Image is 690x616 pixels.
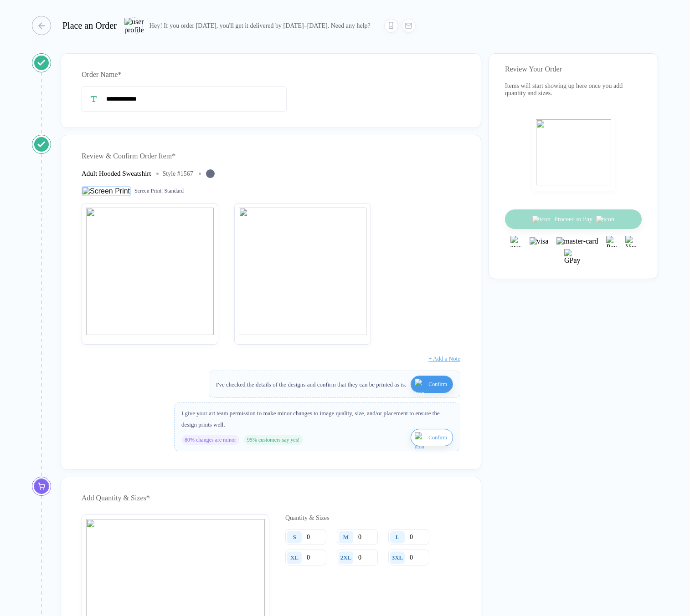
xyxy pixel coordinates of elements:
div: M [343,534,349,541]
div: Add Quantity & Sizes [82,491,460,505]
div: Hey! If you order [DATE], you'll get it delivered by [DATE]–[DATE]. Need any help? [149,22,371,30]
div: I give your art team permission to make minor changes to image quality, size, and/or placement to... [181,407,453,430]
div: Review & Confirm Order Item [82,149,460,163]
div: Items will start showing up here once you add quantity and sizes. [505,82,642,97]
img: image_error.svg [239,208,366,335]
img: GPay [564,249,582,267]
img: master-card [556,237,598,245]
div: Place an Order [62,20,117,31]
div: 80% changes are minor [181,435,239,445]
div: L [396,534,400,541]
img: Paypal [606,236,617,247]
span: + Add a Note [428,355,460,362]
img: express [510,236,521,247]
img: visa [530,237,549,245]
div: I've checked the details of the designs and confirm that they can be printed as is. [216,379,406,390]
img: icon [415,379,426,401]
button: + Add a Note [428,351,460,366]
span: Confirm [428,430,447,445]
img: image_error.svg [86,208,214,335]
div: XL [290,554,299,561]
div: 2XL [340,554,352,561]
button: iconConfirm [411,429,453,446]
div: Quantity & Sizes [285,514,460,522]
div: 3XL [392,554,403,561]
button: iconConfirm [411,376,453,393]
img: user profile [124,18,144,34]
img: icon [415,432,426,454]
div: Order Name [82,67,460,82]
img: Screen Print [82,186,131,196]
div: Review Your Order [505,65,642,73]
div: Style # 1567 [162,170,193,178]
div: S [293,534,296,541]
img: shopping_bag.png [536,119,611,185]
div: 95% customers say yes! [244,435,303,445]
span: Screen Print : [134,188,163,194]
span: Confirm [428,377,447,392]
div: Adult Hooded Sweatshirt [82,170,151,178]
img: Venmo [625,236,636,247]
span: Standard [164,188,184,194]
